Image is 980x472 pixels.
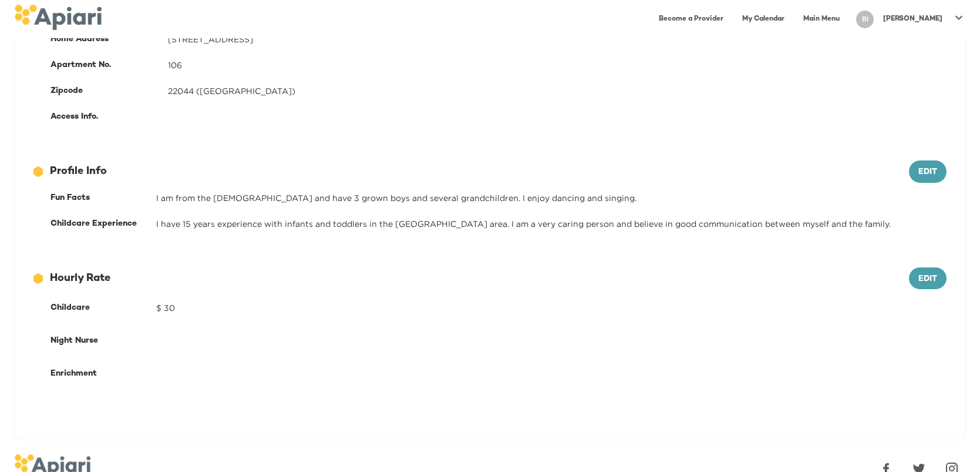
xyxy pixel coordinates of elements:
div: 22044 ([GEOGRAPHIC_DATA]) [168,85,947,97]
div: [STREET_ADDRESS] [168,34,947,45]
div: $ 30 [156,299,947,317]
a: Main Menu [796,7,847,31]
div: Night Nurse [50,332,156,350]
div: Childcare Experience [50,218,156,230]
button: Edit [909,160,947,183]
div: Fun Facts [50,192,156,204]
p: [PERSON_NAME] [883,14,942,24]
div: Childcare [50,299,156,317]
div: I am from the [DEMOGRAPHIC_DATA] and have 3 grown boys and several grandchildren. I enjoy dancing... [156,192,947,204]
div: Profile Info [33,164,909,179]
div: Zipcode [50,85,168,97]
a: Become a Provider [652,7,730,31]
div: I have 15 years experience with infants and toddlers in the [GEOGRAPHIC_DATA] area. I am a very c... [156,218,947,230]
span: Edit [918,272,937,287]
div: Enrichment [50,364,156,383]
div: BI [856,11,874,28]
a: My Calendar [735,7,792,31]
div: Apartment No. [50,59,168,71]
button: Edit [909,267,947,290]
div: Access Info. [50,111,168,123]
div: Home Address [50,34,168,45]
div: Hourly Rate [33,271,909,286]
img: logo [14,5,102,30]
span: Edit [918,165,937,180]
div: 106 [168,59,947,71]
